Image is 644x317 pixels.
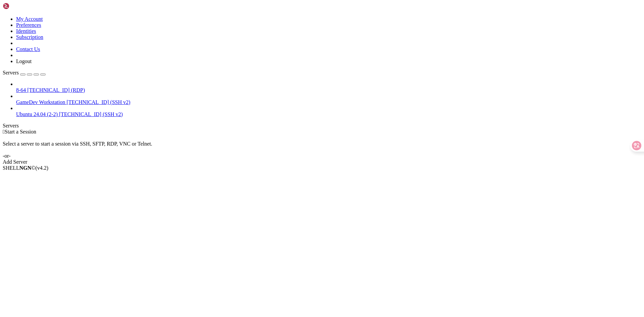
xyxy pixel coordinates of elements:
span: Start a Session [5,129,36,135]
a: Identities [16,28,36,34]
a: Ubuntu 24.04 (2-2) [TECHNICAL_ID] (SSH v2) [16,111,641,117]
span:  [3,129,5,135]
a: Subscription [16,34,43,40]
span: Servers [3,70,19,75]
span: [TECHNICAL_ID] (SSH v2) [66,99,130,105]
span: 8-64 [16,87,26,93]
div: Select a server to start a session via SSH, SFTP, RDP, VNC or Telnet. -or- [3,135,641,159]
span: Ubuntu 24.04 (2-2) [16,111,58,117]
img: Shellngn [3,3,41,9]
a: GameDev Workstation [TECHNICAL_ID] (SSH v2) [16,99,641,105]
b: NGN [19,165,32,171]
a: Servers [3,70,46,75]
a: Logout [16,58,32,64]
a: My Account [16,16,43,22]
a: Contact Us [16,46,40,52]
span: [TECHNICAL_ID] (RDP) [27,87,85,93]
span: SHELL © [3,165,48,171]
a: 8-64 [TECHNICAL_ID] (RDP) [16,87,641,93]
a: Preferences [16,22,41,28]
li: 8-64 [TECHNICAL_ID] (RDP) [16,81,641,93]
div: Servers [3,123,641,129]
li: GameDev Workstation [TECHNICAL_ID] (SSH v2) [16,93,641,105]
div: Add Server [3,159,641,165]
span: 4.2.0 [36,165,49,171]
span: [TECHNICAL_ID] (SSH v2) [59,111,123,117]
li: Ubuntu 24.04 (2-2) [TECHNICAL_ID] (SSH v2) [16,105,641,117]
span: GameDev Workstation [16,99,65,105]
